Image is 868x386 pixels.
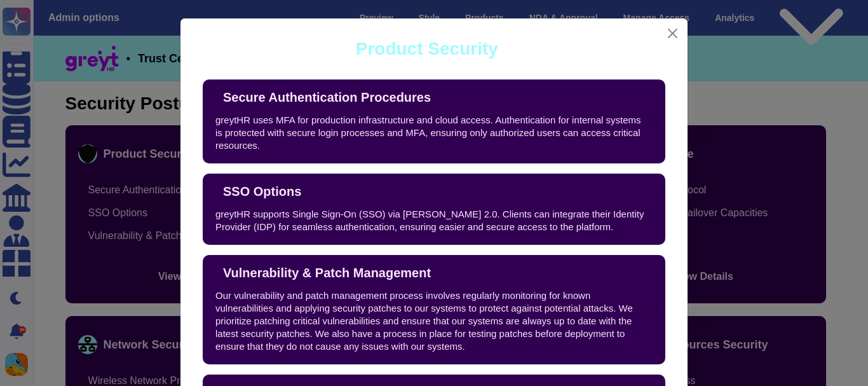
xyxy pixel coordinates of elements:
[223,91,431,104] div: Secure Authentication Procedures
[215,114,653,152] div: greytHR uses MFA for production infrastructure and cloud access. Authentication for internal syst...
[223,266,431,279] div: Vulnerability & Patch Management
[356,40,498,58] div: Product Security
[215,289,653,353] div: Our vulnerability and patch management process involves regularly monitoring for known vulnerabil...
[215,208,653,233] div: greytHR supports Single Sign-On (SSO) via [PERSON_NAME] 2.0. Clients can integrate their Identity...
[223,185,301,198] div: SSO Options
[663,24,682,43] button: Close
